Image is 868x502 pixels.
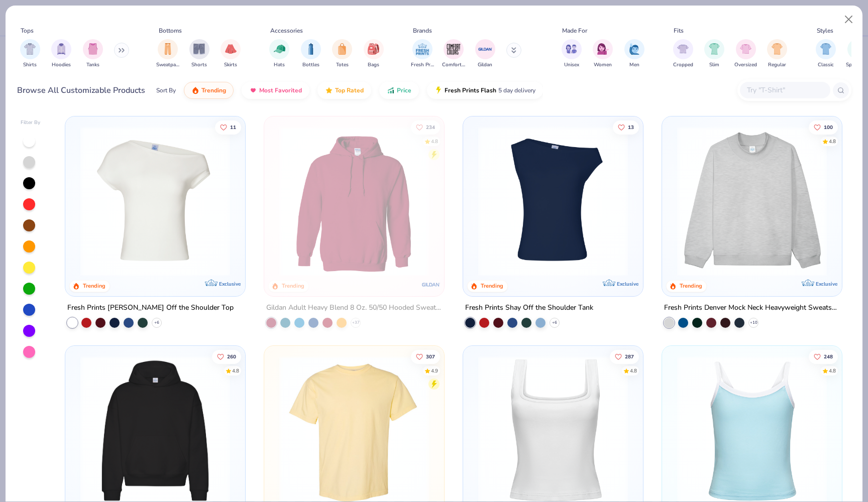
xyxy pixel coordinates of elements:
[305,43,316,55] img: Bottles Image
[709,43,720,55] img: Slim Image
[67,302,234,314] div: Fresh Prints [PERSON_NAME] Off the Shoulder Top
[56,43,67,55] img: Hoodies Image
[674,26,684,35] div: Fits
[17,84,145,96] div: Browse All Customizable Products
[475,39,495,69] button: filter button
[86,61,99,69] span: Tanks
[673,39,693,69] div: filter for Cropped
[632,127,792,276] img: af1e0f41-62ea-4e8f-9b2b-c8bb59fc549d
[317,82,371,99] button: Top Rated
[734,39,757,69] div: filter for Oversized
[23,61,37,69] span: Shirts
[562,39,582,69] button: filter button
[809,349,838,363] button: Like
[820,43,832,55] img: Classic Image
[613,120,639,134] button: Like
[624,39,644,69] div: filter for Men
[617,281,638,287] span: Exclusive
[411,39,434,69] div: filter for Fresh Prints
[478,61,492,69] span: Gildan
[435,86,443,94] img: flash.gif
[411,349,440,363] button: Like
[52,61,71,69] span: Hoodies
[413,26,432,35] div: Brands
[446,42,461,57] img: Comfort Colors Image
[301,39,321,69] div: filter for Bottles
[839,10,858,29] button: Close
[219,281,241,287] span: Exclusive
[75,127,235,276] img: a1c94bf0-cbc2-4c5c-96ec-cab3b8502a7f
[597,43,609,55] img: Women Image
[364,39,384,69] div: filter for Bags
[332,39,352,69] div: filter for Totes
[87,43,98,55] img: Tanks Image
[221,39,241,69] div: filter for Skirts
[824,354,833,359] span: 248
[740,43,751,55] img: Oversized Image
[734,39,757,69] button: filter button
[552,320,557,326] span: + 6
[415,42,430,57] img: Fresh Prints Image
[566,43,577,55] img: Unisex Image
[352,320,360,326] span: + 37
[709,61,719,69] span: Slim
[274,43,285,55] img: Hats Image
[411,39,434,69] button: filter button
[817,26,833,35] div: Styles
[397,86,411,94] span: Price
[274,127,434,276] img: 01756b78-01f6-4cc6-8d8a-3c30c1a0c8ac
[332,39,352,69] button: filter button
[156,61,179,69] span: Sweatpants
[630,367,637,374] div: 4.8
[189,39,209,69] button: filter button
[816,39,836,69] div: filter for Classic
[364,39,384,69] button: filter button
[498,85,535,96] span: 5 day delivery
[426,124,435,130] span: 234
[829,138,836,145] div: 4.8
[664,302,840,314] div: Fresh Prints Denver Mock Neck Heavyweight Sweatshirt
[201,86,226,94] span: Trending
[426,354,435,359] span: 307
[593,39,613,69] div: filter for Women
[809,120,838,134] button: Like
[749,320,757,326] span: + 10
[816,39,836,69] button: filter button
[562,39,582,69] div: filter for Unisex
[478,42,493,57] img: Gildan Image
[704,39,724,69] button: filter button
[411,61,434,69] span: Fresh Prints
[421,275,441,295] img: Gildan logo
[269,39,289,69] button: filter button
[593,39,613,69] button: filter button
[368,43,379,55] img: Bags Image
[624,39,644,69] button: filter button
[594,61,612,69] span: Women
[21,119,41,127] div: Filter By
[625,354,634,359] span: 287
[221,39,241,69] button: filter button
[824,124,833,130] span: 100
[337,43,348,55] img: Totes Image
[228,354,237,359] span: 260
[704,39,724,69] div: filter for Slim
[266,302,442,314] div: Gildan Adult Heavy Blend 8 Oz. 50/50 Hooded Sweatshirt
[274,61,285,69] span: Hats
[20,39,40,69] button: filter button
[335,86,364,94] span: Top Rated
[746,84,823,96] input: Try "T-Shirt"
[473,127,633,276] img: 5716b33b-ee27-473a-ad8a-9b8687048459
[815,281,837,287] span: Exclusive
[259,86,302,94] span: Most Favorited
[465,302,593,314] div: Fresh Prints Shay Off the Shoulder Tank
[442,39,465,69] div: filter for Comfort Colors
[336,61,349,69] span: Totes
[20,39,40,69] div: filter for Shirts
[677,43,689,55] img: Cropped Image
[189,39,209,69] div: filter for Shorts
[379,82,419,99] button: Price
[818,61,834,69] span: Classic
[767,39,787,69] button: filter button
[562,26,587,35] div: Made For
[768,61,786,69] span: Regular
